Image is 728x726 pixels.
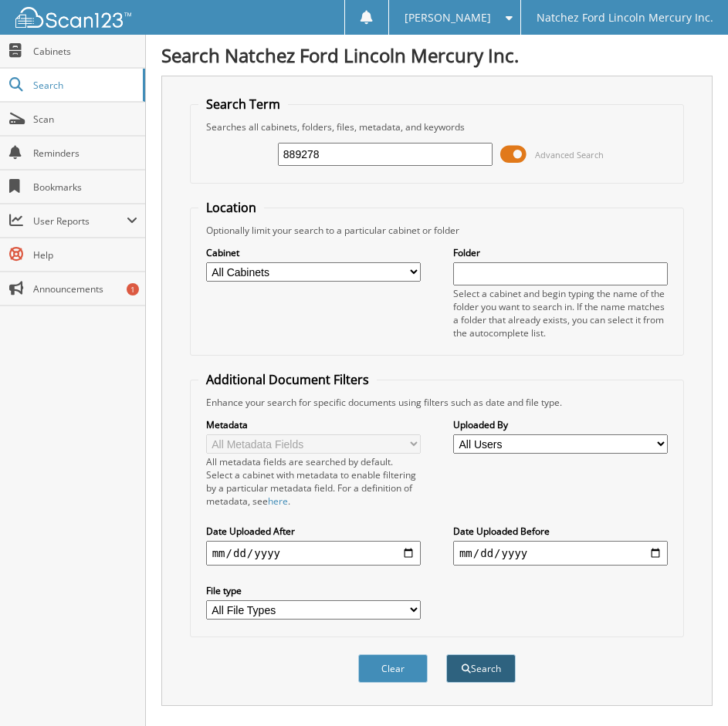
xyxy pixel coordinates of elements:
[33,45,137,58] span: Cabinets
[453,525,668,538] label: Date Uploaded Before
[198,371,377,388] legend: Additional Document Filters
[33,113,137,126] span: Scan
[206,455,421,508] div: All metadata fields are searched by default. Select a cabinet with metadata to enable filtering b...
[358,654,428,683] button: Clear
[198,120,676,133] div: Searches all cabinets, folders, files, metadata, and keywords
[33,282,137,295] span: Announcements
[446,654,516,683] button: Search
[405,13,491,22] span: [PERSON_NAME]
[33,214,127,228] span: User Reports
[268,495,288,508] a: here
[535,149,604,160] span: Advanced Search
[15,7,131,28] img: scan123-logo-white.svg
[33,147,137,160] span: Reminders
[206,418,421,431] label: Metadata
[198,224,676,237] div: Optionally limit your search to a particular cabinet or folder
[453,418,668,431] label: Uploaded By
[206,246,421,259] label: Cabinet
[33,248,137,262] span: Help
[198,396,676,409] div: Enhance your search for specific documents using filters such as date and file type.
[206,584,421,597] label: File type
[161,42,713,68] h1: Search Natchez Ford Lincoln Mercury Inc.
[33,79,135,92] span: Search
[453,541,668,566] input: end
[453,287,668,339] div: Select a cabinet and begin typing the name of the folder you want to search in. If the name match...
[127,283,139,295] div: 1
[453,246,668,259] label: Folder
[198,96,288,113] legend: Search Term
[537,13,713,22] span: Natchez Ford Lincoln Mercury Inc.
[198,199,264,216] legend: Location
[206,525,421,538] label: Date Uploaded After
[206,541,421,566] input: start
[33,181,137,194] span: Bookmarks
